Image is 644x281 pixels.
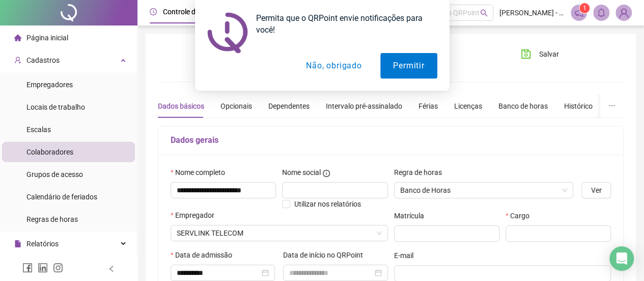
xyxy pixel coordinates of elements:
[323,170,330,177] span: info-circle
[609,246,634,271] div: Open Intercom Messenger
[591,185,602,196] span: Ver
[282,167,321,178] span: Nome social
[294,200,361,208] span: Utilizar nos relatórios
[608,102,615,109] span: ellipsis
[220,100,252,112] div: Opcionais
[394,250,420,261] label: E-mail
[394,210,431,221] label: Matrícula
[53,263,63,273] span: instagram
[418,100,438,112] div: Férias
[26,240,59,248] span: Relatórios
[581,182,611,198] button: Ver
[26,103,85,111] span: Locais de trabalho
[26,170,83,178] span: Grupos de acesso
[38,263,48,273] span: linkedin
[400,183,568,198] span: Banco de Horas
[171,167,232,178] label: Nome completo
[26,148,73,156] span: Colaboradores
[14,240,21,247] span: file
[283,249,370,261] label: Data de início no QRPoint
[171,134,611,146] h5: Dados gerais
[207,12,248,53] img: notification icon
[171,249,239,261] label: Data de admissão
[564,100,593,112] div: Histórico
[248,12,437,36] div: Permita que o QRPoint envie notificações para você!
[22,263,33,273] span: facebook
[600,94,624,118] button: ellipsis
[326,100,402,112] div: Intervalo pré-assinalado
[108,265,115,272] span: left
[177,225,382,241] span: SERVLINK TELECOM
[268,100,310,112] div: Dependentes
[380,53,437,79] button: Permitir
[26,125,51,134] span: Escalas
[498,100,548,112] div: Banco de horas
[171,210,221,221] label: Empregador
[293,53,374,79] button: Não, obrigado
[506,210,536,221] label: Cargo
[26,193,97,201] span: Calendário de feriados
[26,215,78,223] span: Regras de horas
[158,100,204,112] div: Dados básicos
[454,100,482,112] div: Licenças
[394,167,449,178] label: Regra de horas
